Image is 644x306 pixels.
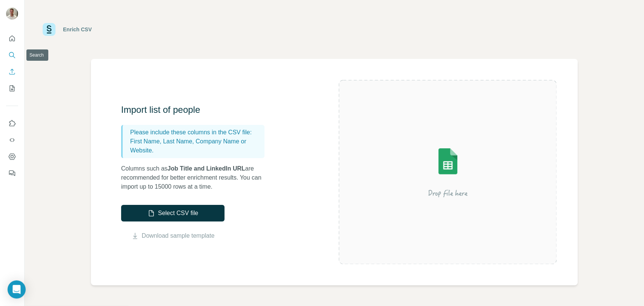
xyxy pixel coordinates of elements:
[6,8,18,20] img: Avatar
[130,137,261,155] p: First Name, Last Name, Company Name or Website.
[43,23,55,36] img: Surfe Logo
[6,48,18,62] button: Search
[130,128,261,137] p: Please include these columns in the CSV file:
[142,231,215,240] a: Download sample template
[6,32,18,45] button: Quick start
[6,117,18,130] button: Use Surfe on LinkedIn
[6,65,18,78] button: Enrich CSV
[380,127,516,217] img: Surfe Illustration - Drop file here or select below
[6,150,18,163] button: Dashboard
[121,164,272,191] p: Columns such as are recommended for better enrichment results. You can import up to 15000 rows at...
[121,231,224,240] button: Download sample template
[8,280,26,298] div: Open Intercom Messenger
[6,81,18,95] button: My lists
[6,133,18,147] button: Use Surfe API
[63,26,92,33] div: Enrich CSV
[121,104,272,116] h3: Import list of people
[121,205,224,221] button: Select CSV file
[6,166,18,180] button: Feedback
[168,165,245,172] span: Job Title and LinkedIn URL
